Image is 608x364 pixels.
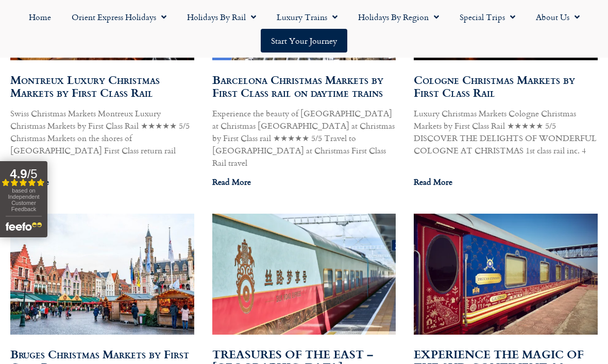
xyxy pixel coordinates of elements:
p: Experience the beauty of [GEOGRAPHIC_DATA] at Christmas [GEOGRAPHIC_DATA] at Christmas by First C... [212,107,396,169]
a: Orient Express Holidays [61,5,177,29]
a: Read more about Cologne Christmas Markets by First Class Rail [414,176,452,188]
a: Special Trips [449,5,526,29]
p: Swiss Christmas Markets Montreux Luxury Christmas Markets by First Class Rail ★★★★★ 5/5 Christmas... [10,107,194,157]
a: About Us [526,5,590,29]
a: Cologne Christmas Markets by First Class Rail [414,71,575,101]
a: Holidays by Rail [177,5,266,29]
a: Montreux Luxury Christmas Markets by First Class Rail [10,71,160,101]
nav: Menu [5,5,603,53]
a: Barcelona Christmas Markets by First Class rail on daytime trains [212,71,383,101]
a: Home [19,5,61,29]
a: Holidays by Region [348,5,449,29]
a: Start your Journey [261,29,347,53]
a: Luxury Trains [266,5,348,29]
a: Read more about Barcelona Christmas Markets by First Class rail on daytime trains [212,176,251,188]
p: Luxury Christmas Markets Cologne Christmas Markets by First Class Rail ★★★★★ 5/5 DISCOVER THE DEL... [414,107,598,157]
